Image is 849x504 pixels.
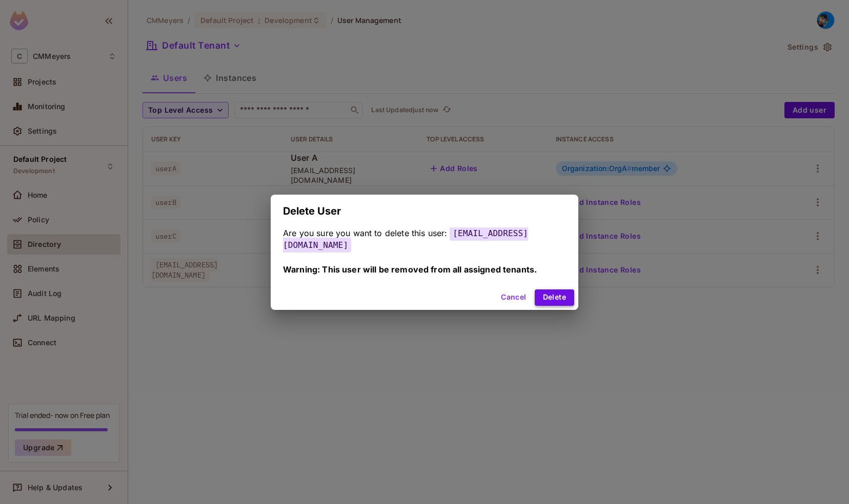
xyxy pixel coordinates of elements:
span: [EMAIL_ADDRESS][DOMAIN_NAME] [283,226,528,253]
span: Warning: This user will be removed from all assigned tenants. [283,264,537,275]
h2: Delete User [271,195,578,227]
button: Cancel [497,289,530,306]
span: Are you sure you want to delete this user: [283,228,447,238]
button: Delete [535,289,574,306]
